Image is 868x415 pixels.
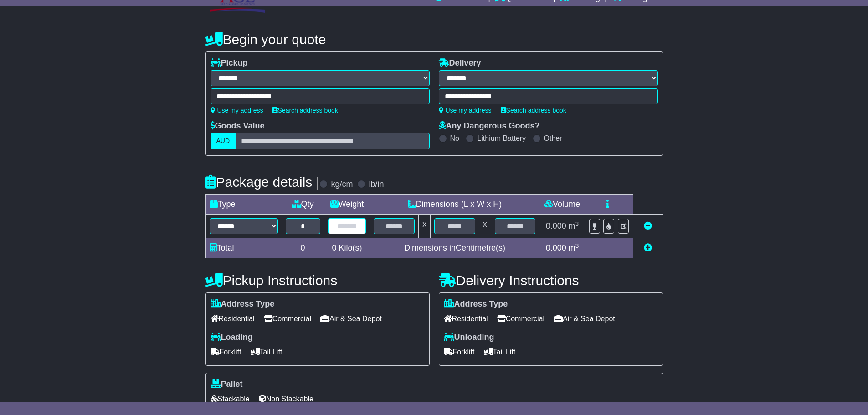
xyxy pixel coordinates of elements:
[477,134,526,143] label: Lithium Battery
[264,312,311,326] span: Commercial
[569,243,579,252] span: m
[439,121,540,131] label: Any Dangerous Goods?
[259,392,313,406] span: Non Stackable
[205,195,282,215] td: Type
[444,312,488,326] span: Residential
[205,32,663,47] h4: Begin your quote
[205,273,430,288] h4: Pickup Instructions
[332,243,336,252] span: 0
[320,312,382,326] span: Air & Sea Depot
[554,312,615,326] span: Air & Sea Depot
[444,299,508,309] label: Address Type
[569,221,579,231] span: m
[211,121,265,131] label: Goods Value
[497,312,544,326] span: Commercial
[331,179,353,190] label: kg/cm
[501,107,566,114] a: Search address book
[484,345,516,359] span: Tail Lift
[211,299,275,309] label: Address Type
[419,215,431,238] td: x
[324,238,370,258] td: Kilo(s)
[211,333,253,343] label: Loading
[211,107,263,114] a: Use my address
[575,220,579,227] sup: 3
[282,238,324,258] td: 0
[439,58,481,68] label: Delivery
[546,243,566,252] span: 0.000
[324,195,370,215] td: Weight
[644,243,652,252] a: Add new item
[272,107,338,114] a: Search address book
[450,134,459,143] label: No
[211,345,241,359] span: Forklift
[479,215,491,238] td: x
[205,238,282,258] td: Total
[439,107,492,114] a: Use my address
[370,195,539,215] td: Dimensions (L x W x H)
[211,379,243,389] label: Pallet
[539,195,585,215] td: Volume
[444,333,494,343] label: Unloading
[644,221,652,231] a: Remove this item
[205,174,320,190] h4: Package details |
[544,134,562,143] label: Other
[546,221,566,231] span: 0.000
[251,345,282,359] span: Tail Lift
[369,179,384,190] label: lb/in
[211,133,236,149] label: AUD
[444,345,475,359] span: Forklift
[439,273,663,288] h4: Delivery Instructions
[211,312,255,326] span: Residential
[282,195,324,215] td: Qty
[370,238,539,258] td: Dimensions in Centimetre(s)
[211,392,250,406] span: Stackable
[211,58,248,68] label: Pickup
[575,242,579,249] sup: 3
